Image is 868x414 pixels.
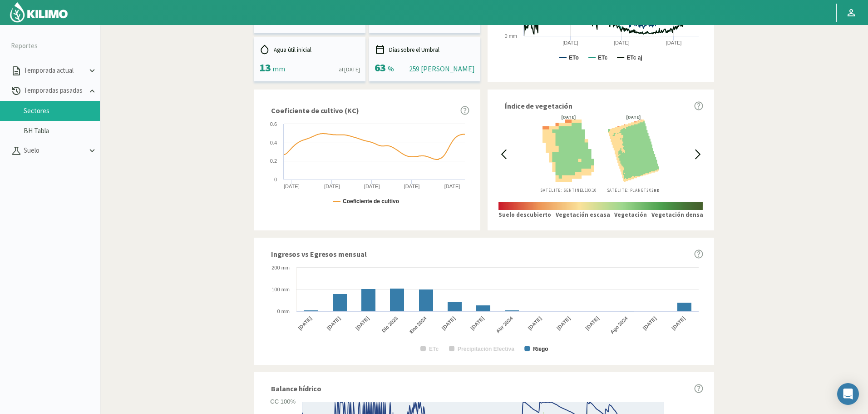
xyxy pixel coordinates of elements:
[326,315,342,331] text: [DATE]
[369,37,481,81] kil-mini-card: report-summary-cards.DAYS_ABOVE_THRESHOLD
[364,184,380,189] text: [DATE]
[671,315,686,331] text: [DATE]
[505,100,572,111] span: Índice de vegetación
[654,188,660,193] b: HD
[380,315,399,334] text: Dic 2023
[343,198,399,205] text: Coeficiente de cultivo
[584,315,600,331] text: [DATE]
[22,85,87,96] p: Temporadas pasadas
[324,184,340,189] text: [DATE]
[605,115,662,120] div: [DATE]
[666,40,682,45] text: [DATE]
[409,63,475,74] div: 259 [PERSON_NAME]
[270,121,277,127] text: 0.6
[444,184,460,189] text: [DATE]
[22,65,87,76] p: Temporada actual
[274,177,277,182] text: 0
[259,60,271,75] span: 13
[626,55,642,61] text: ETc aj
[271,383,321,394] span: Balance hídrico
[609,315,629,335] text: Ago 2024
[24,127,100,135] a: BH Tabla
[614,210,647,219] p: Vegetación
[458,346,514,352] text: Precipitación Efectiva
[24,107,100,115] a: Sectores
[270,158,277,164] text: 0.2
[388,64,394,73] span: %
[441,315,457,331] text: [DATE]
[277,309,290,314] text: 0 mm
[271,105,359,116] span: Coeficiente de cultivo (KC)
[651,210,703,219] p: Vegetación densa
[614,40,630,45] text: [DATE]
[375,44,475,55] div: Días sobre el Umbral
[271,249,366,259] span: Ingresos vs Egresos mensual
[272,64,285,73] span: mm
[339,65,360,74] div: al [DATE]
[429,346,439,352] text: ETc
[375,60,386,75] span: 63
[284,184,300,189] text: [DATE]
[259,44,360,55] div: Agua útil inicial
[254,37,365,81] kil-mini-card: report-summary-cards.INITIAL_USEFUL_WATER
[540,187,597,194] p: Satélite: Sentinel
[404,184,420,189] text: [DATE]
[837,383,859,405] div: Open Intercom Messenger
[498,210,551,219] p: Suelo descubierto
[271,287,290,292] text: 100 mm
[642,315,658,331] text: [DATE]
[9,1,69,23] img: Kilimo
[505,33,518,39] text: 0 mm
[22,145,87,156] p: Suelo
[270,140,277,145] text: 0.4
[540,120,597,181] img: 417b8db6-b4f2-4aa7-a91f-0654fadd27a8_-_sentinel_-_2024-10-24.png
[495,315,514,334] text: Abr 2024
[585,188,597,193] span: 10X10
[540,115,597,120] div: [DATE]
[409,315,428,334] text: Ene 2024
[605,120,662,181] img: 417b8db6-b4f2-4aa7-a91f-0654fadd27a8_-_planet_-_2024-10-26.png
[469,315,485,331] text: [DATE]
[605,187,662,194] p: Satélite: Planet
[533,346,548,352] text: Riego
[646,188,660,193] span: 3X3
[271,265,290,270] text: 200 mm
[598,55,607,61] text: ETc
[556,315,572,331] text: [DATE]
[527,315,543,331] text: [DATE]
[556,210,610,219] p: Vegetación escasa
[562,40,578,45] text: [DATE]
[498,202,703,210] img: scale
[355,315,370,331] text: [DATE]
[270,398,296,405] text: CC 100%
[297,315,313,331] text: [DATE]
[569,55,579,61] text: ETo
